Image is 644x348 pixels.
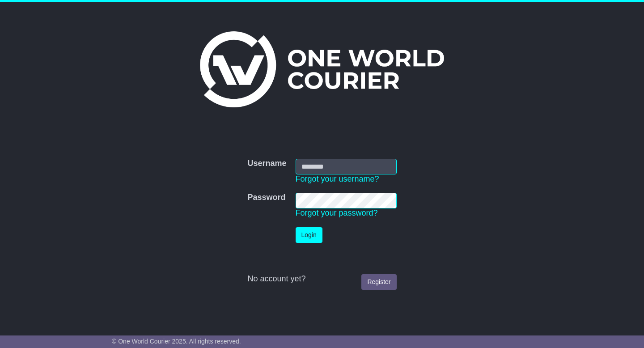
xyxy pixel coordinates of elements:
label: Password [247,193,285,203]
div: No account yet? [247,274,396,284]
a: Register [361,274,396,290]
a: Forgot your password? [296,208,378,217]
label: Username [247,159,286,169]
span: © One World Courier 2025. All rights reserved. [112,338,241,345]
button: Login [296,227,322,243]
a: Forgot your username? [296,174,379,183]
img: One World [200,31,444,107]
